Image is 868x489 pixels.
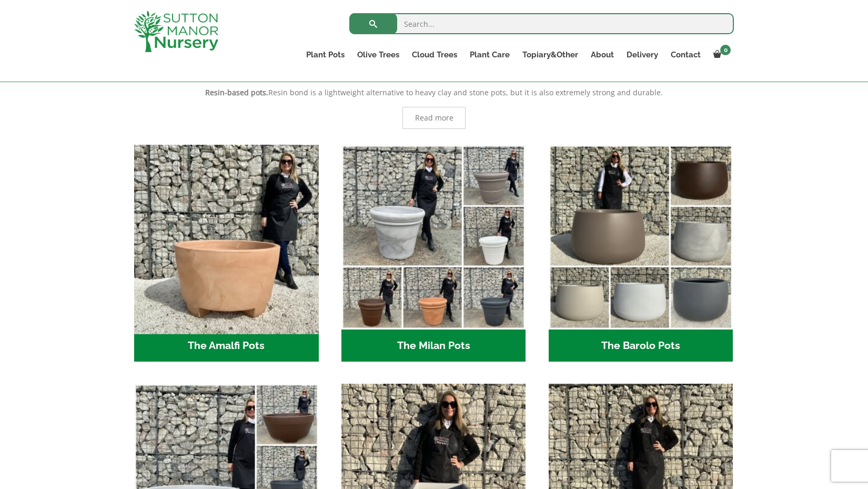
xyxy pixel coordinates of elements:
[134,330,319,362] h2: The Amalfi Pots
[134,145,319,362] a: Visit product category The Amalfi Pots
[341,145,526,330] img: The Milan Pots
[341,145,526,362] a: Visit product category The Milan Pots
[664,47,707,62] a: Contact
[134,11,218,52] img: logo
[406,47,463,62] a: Cloud Trees
[549,145,733,362] a: Visit product category The Barolo Pots
[349,13,734,34] input: Search...
[351,47,406,62] a: Olive Trees
[134,86,734,99] p: Resin bond is a lightweight alternative to heavy clay and stone pots, but it is also extremely st...
[549,330,733,362] h2: The Barolo Pots
[620,47,664,62] a: Delivery
[341,330,526,362] h2: The Milan Pots
[720,45,731,55] span: 0
[415,114,453,122] span: Read more
[129,140,323,334] img: The Amalfi Pots
[205,87,268,97] strong: Resin-based pots.
[584,47,620,62] a: About
[300,47,351,62] a: Plant Pots
[549,145,733,330] img: The Barolo Pots
[516,47,584,62] a: Topiary&Other
[707,47,734,62] a: 0
[463,47,516,62] a: Plant Care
